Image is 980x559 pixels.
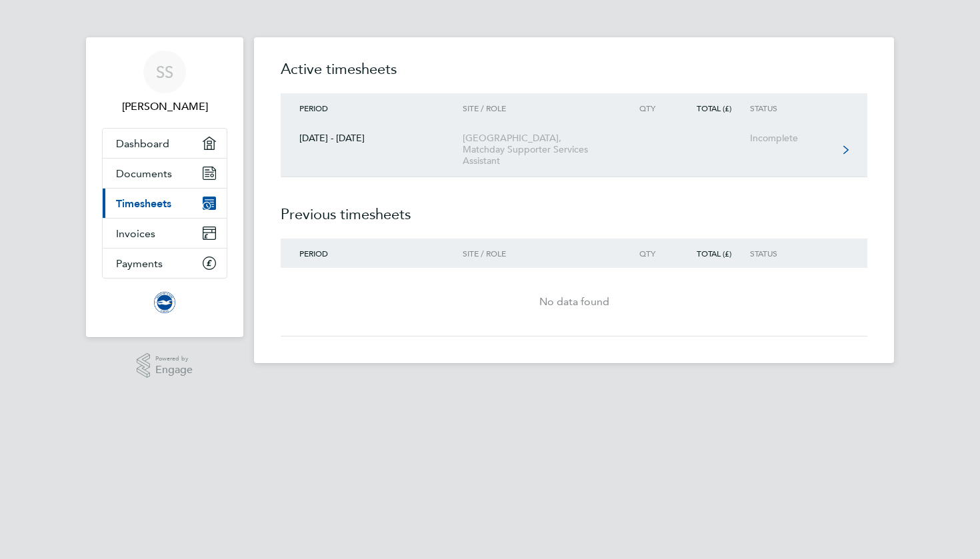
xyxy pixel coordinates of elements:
span: SS [156,63,173,81]
div: Incomplete [750,133,832,144]
h2: Active timesheets [281,59,867,93]
span: Documents [116,167,172,180]
div: [GEOGRAPHIC_DATA], Matchday Supporter Services Assistant [463,133,615,167]
a: Payments [103,249,227,278]
span: Engage [155,364,193,376]
a: [DATE] - [DATE][GEOGRAPHIC_DATA], Matchday Supporter Services AssistantIncomplete [281,123,867,177]
nav: Main navigation [86,37,243,337]
a: SS[PERSON_NAME] [102,51,227,115]
a: Documents [103,159,227,188]
div: Site / Role [463,103,615,113]
span: Period [299,248,328,259]
a: Go to home page [102,292,227,313]
span: Invoices [116,227,155,240]
div: Total (£) [674,103,750,113]
div: Status [750,249,832,258]
a: Invoices [103,219,227,248]
div: Qty [615,103,674,113]
a: Powered byEngage [137,353,193,378]
span: Timesheets [116,197,171,210]
div: Qty [615,249,674,258]
div: Status [750,103,832,113]
img: brightonandhovealbion-logo-retina.png [154,292,175,313]
div: Total (£) [674,249,750,258]
div: No data found [281,294,867,310]
span: Payments [116,257,163,270]
span: Powered by [155,353,193,364]
div: Site / Role [463,249,615,258]
span: Samuel Slydel [102,99,227,115]
a: Timesheets [103,189,227,218]
a: Dashboard [103,129,227,158]
h2: Previous timesheets [281,177,867,239]
span: Period [299,103,328,113]
div: [DATE] - [DATE] [281,133,463,144]
span: Dashboard [116,137,169,150]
